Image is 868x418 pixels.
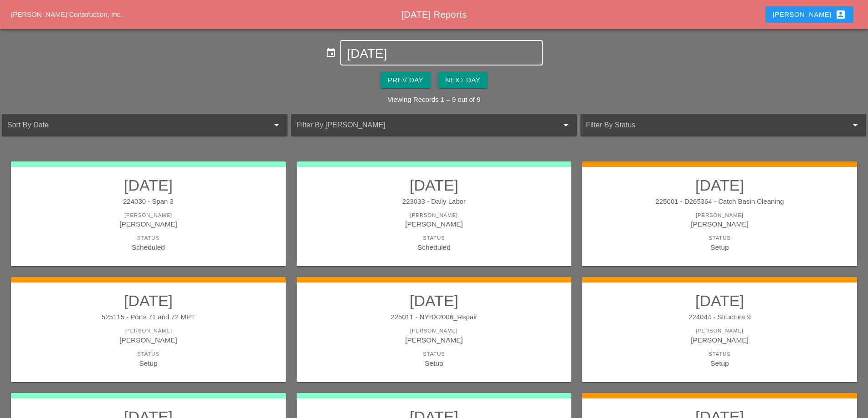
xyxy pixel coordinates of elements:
i: arrow_drop_down [560,120,571,131]
div: [PERSON_NAME] [306,212,562,219]
div: Status [306,234,562,242]
i: arrow_drop_down [850,120,861,131]
button: Prev Day [380,72,431,88]
i: arrow_drop_down [271,120,282,131]
div: [PERSON_NAME] [591,212,848,219]
div: 224030 - Span 3 [20,196,277,207]
a: [DATE]224030 - Span 3[PERSON_NAME][PERSON_NAME]StatusScheduled [20,176,277,252]
div: [PERSON_NAME] [591,335,848,345]
div: Status [20,234,277,242]
div: Setup [591,242,848,252]
div: [PERSON_NAME] [306,327,562,335]
h2: [DATE] [20,176,277,194]
h2: [DATE] [591,292,848,310]
button: [PERSON_NAME] [765,6,853,23]
div: Prev Day [388,75,423,86]
span: [DATE] Reports [401,10,467,20]
div: Scheduled [20,242,277,252]
div: Status [591,350,848,358]
div: Setup [591,358,848,368]
div: [PERSON_NAME] [20,219,277,229]
h2: [DATE] [591,176,848,194]
div: [PERSON_NAME] [773,9,846,20]
button: Next Day [438,72,488,88]
div: 224044 - Structure 9 [591,312,848,322]
a: [DATE]225011 - NYBX2006_Repair[PERSON_NAME][PERSON_NAME]StatusSetup [306,292,562,368]
div: [PERSON_NAME] [20,327,277,335]
div: [PERSON_NAME] [591,327,848,335]
div: Setup [20,358,277,368]
div: Status [306,350,562,358]
a: [PERSON_NAME] Construction, Inc. [11,10,122,18]
div: [PERSON_NAME] [20,335,277,345]
i: account_box [835,9,846,20]
h2: [DATE] [306,176,562,194]
i: event [325,47,336,58]
div: Status [20,350,277,358]
div: Next Day [445,75,480,86]
div: [PERSON_NAME] [591,219,848,229]
a: [DATE]223033 - Daily Labor[PERSON_NAME][PERSON_NAME]StatusScheduled [306,176,562,252]
h2: [DATE] [306,292,562,310]
div: 225001 - D265364 - Catch Basin Cleaning [591,196,848,207]
input: Select Date [347,46,536,61]
div: 223033 - Daily Labor [306,196,562,207]
div: 225011 - NYBX2006_Repair [306,312,562,322]
div: Setup [306,358,562,368]
a: [DATE]224044 - Structure 9[PERSON_NAME][PERSON_NAME]StatusSetup [591,292,848,368]
div: [PERSON_NAME] [306,219,562,229]
div: Scheduled [306,242,562,252]
div: 525115 - Ports 71 and 72 MPT [20,312,277,322]
div: [PERSON_NAME] [306,335,562,345]
a: [DATE]225001 - D265364 - Catch Basin Cleaning[PERSON_NAME][PERSON_NAME]StatusSetup [591,176,848,252]
a: [DATE]525115 - Ports 71 and 72 MPT[PERSON_NAME][PERSON_NAME]StatusSetup [20,292,277,368]
div: Status [591,234,848,242]
div: [PERSON_NAME] [20,212,277,219]
h2: [DATE] [20,292,277,310]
